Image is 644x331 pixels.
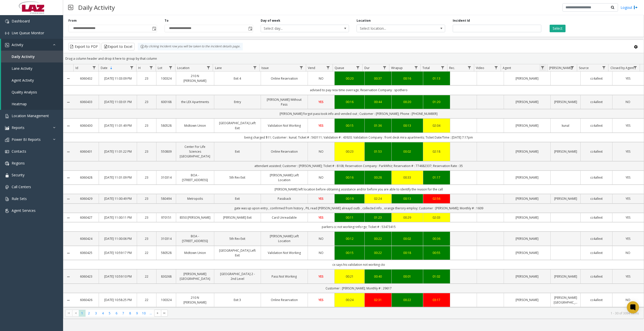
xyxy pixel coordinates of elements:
button: Select [550,25,566,32]
a: Validation Not Working [264,250,305,255]
span: YES [626,274,630,279]
a: Agent Activity [1,74,63,86]
span: YES [318,123,324,128]
a: Source Filter Menu [600,64,607,71]
div: 01:36 [368,123,388,128]
a: YES [615,175,641,180]
a: [PERSON_NAME] [507,250,548,255]
a: 550809 [159,149,173,154]
a: Collapse Details [63,216,73,220]
label: Location [357,18,371,23]
span: Live Queue Monitor [12,30,44,35]
a: [PERSON_NAME] [554,149,577,154]
a: 23 [140,100,153,104]
a: 00:19 [338,196,361,201]
div: 00:36 [426,236,447,241]
a: [GEOGRAPHIC_DATA] 2 - 2nd Level [217,272,258,281]
img: 'icon' [5,150,9,154]
a: 00:16 [395,76,420,81]
a: [DATE] 11:00:49 PM [102,196,133,201]
td: being charged $11; Customer : kunal; Ticket # : 563111; Validation # : 43920; Validation Company ... [73,133,644,142]
a: 00:55 [426,250,447,255]
a: cc4allext [584,175,609,180]
a: Lot Filter Menu [167,64,174,71]
span: Select day... [261,25,331,32]
a: 6060431 [76,149,96,154]
a: 00:11 [338,215,361,220]
a: 8550 [PERSON_NAME] [179,215,211,220]
span: Security [12,173,24,177]
a: 00:40 [368,274,388,279]
a: Collapse Details [63,251,73,255]
a: 00:02 [395,149,420,154]
a: Pass Not Working [264,274,305,279]
a: Card Unreadable [264,215,305,220]
span: NO [626,251,630,255]
span: YES [318,274,324,279]
img: 'icon' [5,185,9,189]
div: 00:16 [338,100,361,104]
a: [PERSON_NAME] [507,76,548,81]
img: 'icon' [5,173,9,177]
span: Regions [12,161,25,165]
a: [DATE] 10:59:17 PM [102,250,133,255]
a: 00:22 [368,250,388,255]
span: NO [319,251,324,255]
a: 22 [140,250,153,255]
a: 00:12 [338,236,361,241]
div: 00:20 [338,76,361,81]
a: NO [311,149,332,154]
a: 6060424 [76,236,96,241]
a: 00:22 [368,236,388,241]
span: Dashboard [12,19,30,23]
a: BOA - [STREET_ADDRESS] [179,234,211,243]
img: 'icon' [5,19,9,23]
a: NO [615,100,641,104]
a: 6060430 [76,123,96,128]
a: [PERSON_NAME] [507,274,548,279]
label: Incident Id [453,18,470,23]
a: 00:29 [395,215,420,220]
a: 6060433 [76,100,96,104]
span: Toggle popup [247,25,253,32]
a: YES [615,76,641,81]
a: [PERSON_NAME] [507,175,548,180]
a: 00:15 [338,123,361,128]
a: 01:13 [426,76,447,81]
div: 00:23 [338,149,361,154]
button: Export to Excel [101,43,135,50]
a: Date Filter Menu [128,64,135,71]
a: cc4allext [584,123,609,128]
span: Select location... [357,25,427,32]
a: 830268 [159,274,173,279]
a: 01:20 [426,100,447,104]
a: Rec. Filter Menu [466,64,473,71]
a: 5th Rev Exit [217,175,258,180]
span: YES [626,175,630,180]
img: 'icon' [5,138,9,142]
a: Collapse Details [63,77,73,81]
img: logout [634,5,638,10]
label: Day of week [261,18,280,23]
div: 02:24 [368,196,388,201]
a: YES [311,100,332,104]
a: Midtown Union [179,250,211,255]
a: 02:04 [426,123,447,128]
a: 01:17 [426,175,447,180]
a: YES [615,196,641,201]
button: Export to PDF [68,43,100,50]
span: YES [626,123,630,128]
a: cc4allext [584,100,609,104]
a: 00:15 [338,250,361,255]
div: 00:13 [395,196,420,201]
img: 'icon' [5,31,9,35]
span: Reports [12,125,24,130]
a: kunal [554,123,577,128]
a: 00:21 [338,274,361,279]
